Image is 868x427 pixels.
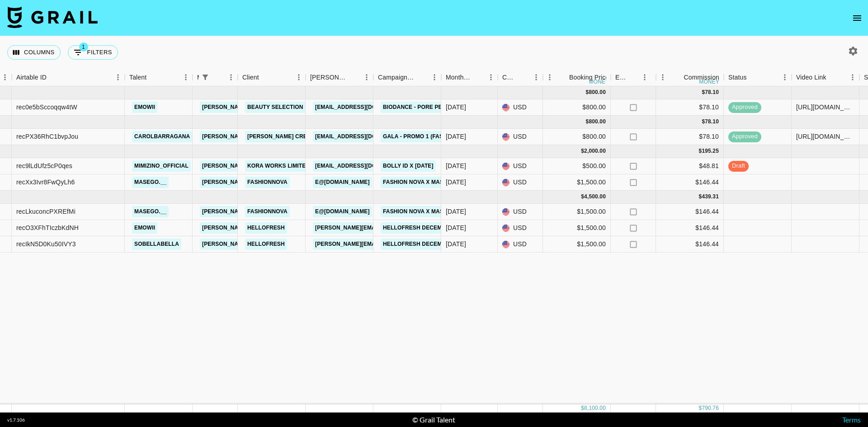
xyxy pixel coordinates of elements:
[517,71,529,84] button: Sort
[611,69,656,86] div: Expenses: Remove Commission?
[313,131,414,142] a: [EMAIL_ADDRESS][DOMAIN_NAME]
[7,6,98,28] img: Grail Talent
[193,69,238,86] div: Manager
[381,160,436,172] a: Bolly ID x [DATE]
[498,158,543,174] div: USD
[132,177,169,188] a: masego.__
[581,147,584,155] div: $
[132,239,181,250] a: sobellabella
[381,239,456,250] a: HelloFresh December
[381,102,552,113] a: Biodance - Pore Perfecting Collagen Peptide Serum
[848,9,866,27] button: open drawer
[347,71,360,84] button: Sort
[306,69,373,86] div: Booker
[543,70,557,84] button: Menu
[498,129,543,145] div: USD
[705,118,719,126] div: 78.10
[132,131,192,142] a: carolbarragana
[125,69,193,86] div: Talent
[446,132,466,141] div: Sep '25
[628,71,641,84] button: Sort
[415,71,428,84] button: Sort
[543,236,611,253] div: $1,500.00
[16,239,76,249] div: recIkN5D0Ku50IVY3
[47,71,59,84] button: Sort
[699,404,702,412] div: $
[200,131,394,142] a: [PERSON_NAME][EMAIL_ADDRESS][PERSON_NAME][DOMAIN_NAME]
[543,204,611,220] div: $1,500.00
[728,132,761,141] span: approved
[245,102,306,113] a: Beauty Selection
[656,129,724,145] div: $78.10
[313,160,414,172] a: [EMAIL_ADDRESS][DOMAIN_NAME]
[212,71,224,84] button: Sort
[441,69,498,86] div: Month Due
[132,206,169,217] a: masego.__
[199,71,212,84] button: Show filters
[199,71,212,84] div: 1 active filter
[656,174,724,191] div: $146.44
[586,118,589,126] div: $
[702,89,705,96] div: $
[589,79,609,84] div: money
[224,70,238,84] button: Menu
[446,69,472,86] div: Month Due
[842,415,861,424] a: Terms
[656,220,724,236] div: $146.44
[245,222,287,234] a: HelloFresh
[111,70,125,84] button: Menu
[68,45,118,60] button: Show filters
[699,147,702,155] div: $
[200,102,394,113] a: [PERSON_NAME][EMAIL_ADDRESS][PERSON_NAME][DOMAIN_NAME]
[197,69,199,86] div: Manager
[381,206,467,217] a: Fashion Nova x Masego 2/2
[702,147,719,155] div: 195.25
[846,70,859,84] button: Menu
[245,177,290,188] a: Fashionnova
[702,193,719,201] div: 439.31
[428,70,441,84] button: Menu
[7,417,25,423] div: v 1.7.106
[615,69,628,86] div: Expenses: Remove Commission?
[792,69,859,86] div: Video Link
[446,103,466,112] div: Aug '25
[179,70,193,84] button: Menu
[446,161,466,170] div: Oct '25
[656,236,724,253] div: $146.44
[543,158,611,174] div: $500.00
[778,70,792,84] button: Menu
[132,102,157,113] a: emowii
[728,103,761,112] span: approved
[826,71,839,84] button: Sort
[313,177,372,188] a: e@[DOMAIN_NAME]
[589,118,606,126] div: 800.00
[656,70,670,84] button: Menu
[581,193,584,201] div: $
[728,69,747,86] div: Status
[747,71,759,84] button: Sort
[796,132,854,141] div: https://www.tiktok.com/@carolbarragana/video/7556309418862857483?_r=1&_t=ZM-90Byeq1jCe3
[446,223,466,232] div: Dec '25
[543,174,611,191] div: $1,500.00
[796,103,854,112] div: https://www.tiktok.com/@emowii/video/7548157780461407502
[656,99,724,116] div: $78.10
[498,220,543,236] div: USD
[292,70,306,84] button: Menu
[310,69,347,86] div: [PERSON_NAME]
[656,158,724,174] div: $48.81
[313,206,372,217] a: e@[DOMAIN_NAME]
[16,103,77,112] div: rec0e5bSccoqqw4tW
[412,415,455,424] div: © Grail Talent
[724,69,792,86] div: Status
[529,70,543,84] button: Menu
[313,102,414,113] a: [EMAIL_ADDRESS][DOMAIN_NAME]
[543,99,611,116] div: $800.00
[472,71,484,84] button: Sort
[498,204,543,220] div: USD
[557,71,569,84] button: Sort
[702,118,705,126] div: $
[381,222,456,234] a: HelloFresh December
[796,69,826,86] div: Video Link
[200,206,394,217] a: [PERSON_NAME][EMAIL_ADDRESS][PERSON_NAME][DOMAIN_NAME]
[446,239,466,249] div: Dec '25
